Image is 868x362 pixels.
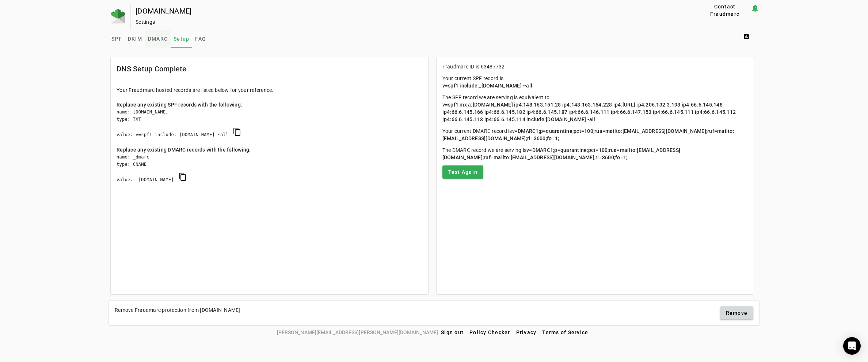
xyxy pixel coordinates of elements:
[442,165,484,179] button: Test Again
[117,63,187,75] mat-card-title: DNS Setup Complete
[442,147,681,160] span: v=DMARC1;p=quarantine;pct=100;rua=mailto:[EMAIL_ADDRESS][DOMAIN_NAME];ruf=mailto:[EMAIL_ADDRESS][...
[513,326,540,339] button: Privacy
[442,75,748,89] p: Your current SPF record is
[145,30,171,48] a: DMARC
[441,329,464,335] span: Sign out
[438,326,467,339] button: Sign out
[469,329,510,335] span: Policy Checker
[516,329,537,335] span: Privacy
[148,36,168,41] span: DMARC
[843,337,861,355] div: Open Intercom Messenger
[192,30,209,48] a: FAQ
[720,306,754,320] button: Remove
[115,306,240,314] div: Remove Fraudmarc protection from [DOMAIN_NAME]
[108,30,125,48] a: SPF
[117,101,422,108] div: Replace any existing SPF records with the following:
[174,168,191,186] button: copy DMARC
[117,86,422,94] div: Your Fraudmarc hosted records are listed below for your reference.
[111,36,122,41] span: SPF
[442,94,748,123] p: The SPF record we are serving is equivalent to
[125,30,145,48] a: DKIM
[467,326,513,339] button: Policy Checker
[726,309,748,317] span: Remove
[228,123,246,141] button: copy SPF
[174,36,189,41] span: Setup
[136,18,675,26] div: Settings
[542,329,588,335] span: Terms of Service
[442,146,748,161] p: The DMARC record we are serving is
[117,146,422,153] div: Replace any existing DMARC records with the following:
[128,36,142,41] span: DKIM
[442,63,748,70] p: Fraudmarc ID is 63487732
[448,168,478,176] span: Test Again
[171,30,192,48] a: Setup
[136,7,675,15] div: [DOMAIN_NAME]
[277,328,438,336] span: [PERSON_NAME][EMAIL_ADDRESS][PERSON_NAME][DOMAIN_NAME]
[699,4,751,17] button: Contact Fraudmarc
[442,102,737,122] span: v=spf1 mx a:[DOMAIN_NAME] ip4:148.163.151.28 ip4:148.163.154.228 ip4:[URL] ip4:206.132.3.198 ip4:...
[751,4,759,12] mat-icon: notification_important
[442,127,748,142] p: Your current DMARC record is
[442,128,734,141] span: v=DMARC1;p=quarantine;pct=100;rua=mailto:[EMAIL_ADDRESS][DOMAIN_NAME];ruf=mailto:[EMAIL_ADDRESS][...
[117,153,422,191] div: name: _dmarc type: CNAME value: _[DOMAIN_NAME]
[111,9,125,23] img: Fraudmarc Logo
[195,36,206,41] span: FAQ
[442,83,533,89] span: v=spf1 include:_[DOMAIN_NAME] ~all
[117,108,422,146] div: name: [DOMAIN_NAME] type: TXT value: v=spf1 include:_[DOMAIN_NAME] ~all
[702,3,748,18] span: Contact Fraudmarc
[539,326,591,339] button: Terms of Service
